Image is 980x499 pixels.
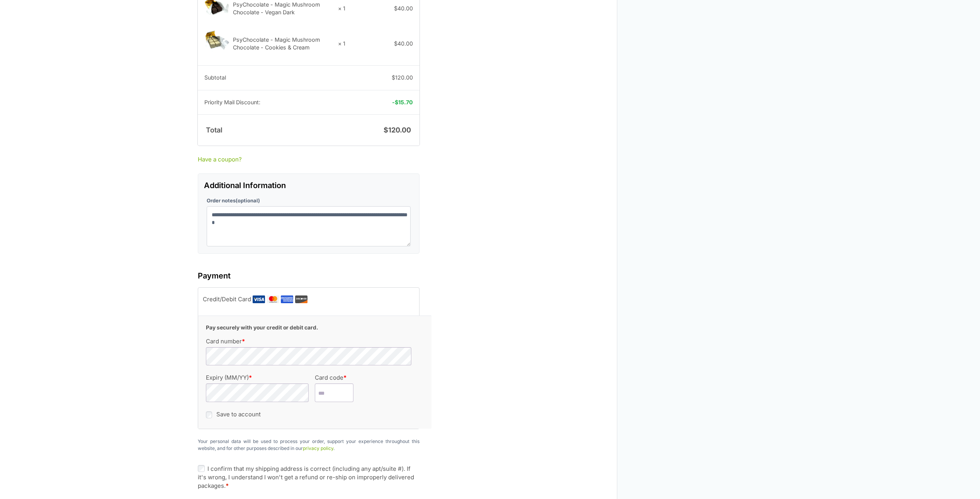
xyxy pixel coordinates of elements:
[198,465,420,490] label: I confirm that my shipping address is correct (including any apt/suite #). If it's wrong, I under...
[198,115,346,146] th: Total
[198,90,346,115] th: Priority Mail Discount:
[395,99,413,105] bdi: 15.70
[394,40,413,47] bdi: 40.00
[207,198,411,203] label: Order notes
[394,5,413,12] bdi: 40.00
[203,294,405,305] label: Credit/Debit Card
[338,40,345,48] strong: × 1
[384,126,388,134] span: $
[384,126,411,134] bdi: 120.00
[233,1,333,16] div: PsyChocolate - Magic Mushroom Chocolate - Vegan Dark
[206,324,318,331] b: Pay securely with your credit or debit card.
[198,270,420,282] h3: Payment
[253,295,265,303] img: Visa
[216,411,261,418] label: Save to account
[281,295,293,303] img: Amex
[303,445,333,451] a: privacy policy
[206,375,304,380] label: Expiry (MM/YY)
[233,36,333,51] div: PsyChocolate - Magic Mushroom Chocolate - Cookies & Cream
[392,99,413,105] strong: -
[198,65,346,90] th: Subtotal
[204,180,413,191] h3: Additional Information
[204,30,229,55] img: Open package of unwrapped beige chocolate squares.
[267,295,279,303] img: Mastercard
[394,5,397,12] span: $
[198,438,420,452] p: Your personal data will be used to process your order, support your experience throughout this we...
[198,465,205,472] input: I confirm that my shipping address is correct (including any apt/suite #). If it's wrong, I under...
[295,295,307,304] img: Discover
[394,40,397,47] span: $
[198,155,420,164] a: Have a coupon?
[206,338,402,344] label: Card number
[236,197,260,204] span: (optional)
[315,375,413,380] label: Card code
[338,5,345,12] strong: × 1
[395,99,398,105] span: $
[392,74,413,81] bdi: 120.00
[392,74,395,81] span: $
